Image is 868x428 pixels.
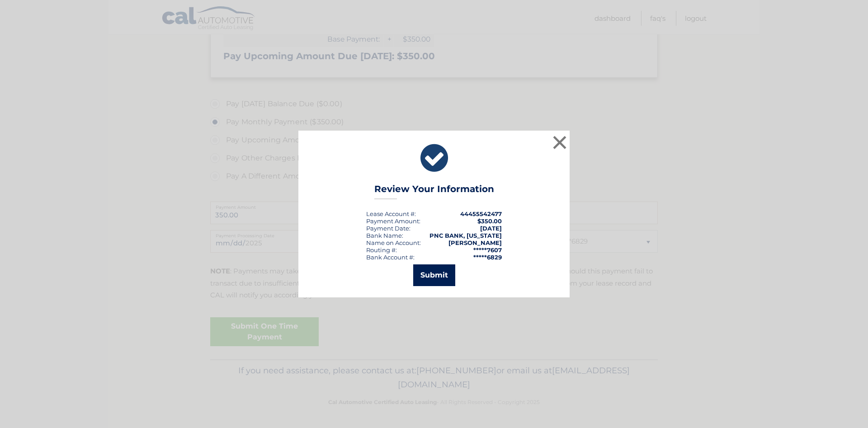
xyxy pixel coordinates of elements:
strong: [PERSON_NAME] [448,239,502,246]
div: Routing #: [366,246,397,254]
h3: Review Your Information [374,183,494,199]
button: Submit [413,264,455,286]
span: [DATE] [480,225,502,232]
div: Payment Amount: [366,217,420,225]
span: $350.00 [477,217,502,225]
button: × [551,133,569,151]
div: Bank Account #: [366,254,415,261]
div: Lease Account #: [366,210,416,217]
strong: 44455542477 [460,210,502,217]
div: Bank Name: [366,232,403,239]
strong: PNC BANK, [US_STATE] [429,232,502,239]
div: Name on Account: [366,239,421,246]
span: Payment Date [366,225,409,232]
div: : [366,225,410,232]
